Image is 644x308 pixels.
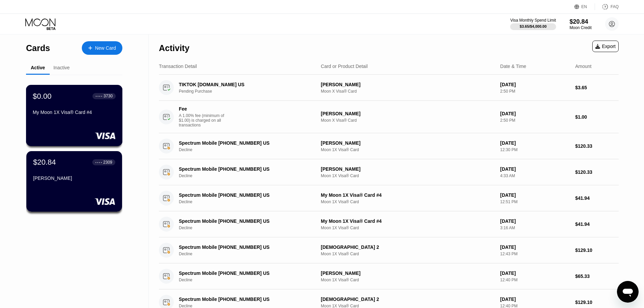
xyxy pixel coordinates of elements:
div: Spectrum Mobile [PHONE_NUMBER] US [179,244,310,250]
div: $129.10 [575,247,619,253]
div: [DATE] [500,140,570,146]
div: New Card [82,41,122,55]
div: $0.00 [33,92,52,100]
div: Pending Purchase [179,89,320,94]
div: Moon Credit [570,25,592,30]
div: $20.84 [570,18,592,25]
div: $129.10 [575,300,619,305]
div: [PERSON_NAME] [321,166,495,172]
div: Spectrum Mobile [PHONE_NUMBER] US [179,166,310,172]
div: Spectrum Mobile [PHONE_NUMBER] US [179,297,310,302]
div: Moon 1X Visa® Card [321,173,495,178]
div: [PERSON_NAME] [321,140,495,146]
div: Export [592,41,619,52]
div: My Moon 1X Visa® Card #4 [321,192,495,198]
div: $120.33 [575,143,619,149]
div: ● ● ● ● [95,161,102,163]
div: Amount [575,64,591,69]
div: $41.94 [575,221,619,227]
div: $20.84Moon Credit [570,18,592,30]
div: Date & Time [500,64,526,69]
div: [DATE] [500,218,570,224]
div: Moon 1X Visa® Card [321,278,495,282]
div: Fee [179,106,226,112]
div: Decline [179,278,320,282]
div: Visa Monthly Spend Limit [510,18,556,23]
div: FAQ [595,3,619,10]
div: $20.84● ● ● ●2309[PERSON_NAME] [26,151,122,212]
div: Spectrum Mobile [PHONE_NUMBER] USDeclineMy Moon 1X Visa® Card #4Moon 1X Visa® Card[DATE]3:16 AM$4... [159,211,619,237]
div: Inactive [53,65,70,70]
div: $3.65 [575,85,619,90]
div: New Card [95,45,116,51]
div: Card or Product Detail [321,64,368,69]
div: $20.84 [33,158,56,167]
div: 2309 [103,160,112,165]
div: EN [574,3,595,10]
div: Decline [179,147,320,152]
div: Moon 1X Visa® Card [321,147,495,152]
div: 12:40 PM [500,278,570,282]
div: 12:43 PM [500,252,570,256]
div: [DATE] [500,166,570,172]
div: 2:50 PM [500,89,570,94]
div: [DATE] [500,297,570,302]
div: EN [581,4,587,9]
div: Spectrum Mobile [PHONE_NUMBER] US [179,218,310,224]
div: [PERSON_NAME] [321,82,495,87]
div: Active [31,65,45,70]
div: $41.94 [575,195,619,201]
div: FeeA 1.00% fee (minimum of $1.00) is charged on all transactions[PERSON_NAME]Moon X Visa® Card[DA... [159,101,619,133]
div: $0.00● ● ● ●3730My Moon 1X Visa® Card #4 [26,85,122,146]
div: Spectrum Mobile [PHONE_NUMBER] USDecline[PERSON_NAME]Moon 1X Visa® Card[DATE]12:40 PM$65.33 [159,263,619,289]
div: Moon 1X Visa® Card [321,226,495,230]
div: A 1.00% fee (minimum of $1.00) is charged on all transactions [179,113,230,127]
div: Moon X Visa® Card [321,118,495,123]
div: Decline [179,173,320,178]
div: Spectrum Mobile [PHONE_NUMBER] US [179,140,310,146]
div: Visa Monthly Spend Limit$3.65/$4,000.00 [510,18,556,30]
div: 4:33 AM [500,173,570,178]
div: [PERSON_NAME] [321,270,495,276]
div: 12:30 PM [500,147,570,152]
div: [PERSON_NAME] [33,175,115,181]
div: TIKTOK [DOMAIN_NAME] USPending Purchase[PERSON_NAME]Moon X Visa® Card[DATE]2:50 PM$3.65 [159,75,619,101]
div: [DATE] [500,82,570,87]
div: [PERSON_NAME] [321,111,495,116]
div: Decline [179,199,320,204]
div: $3.65 / $4,000.00 [520,24,547,28]
div: [DATE] [500,111,570,116]
div: Transaction Detail [159,64,197,69]
div: Spectrum Mobile [PHONE_NUMBER] USDeclineMy Moon 1X Visa® Card #4Moon 1X Visa® Card[DATE]12:51 PM$... [159,185,619,211]
div: Decline [179,226,320,230]
div: Export [595,44,616,49]
div: [DATE] [500,270,570,276]
div: 2:50 PM [500,118,570,123]
div: $120.33 [575,169,619,175]
div: Activity [159,43,189,53]
div: Spectrum Mobile [PHONE_NUMBER] USDecline[PERSON_NAME]Moon 1X Visa® Card[DATE]12:30 PM$120.33 [159,133,619,159]
div: Spectrum Mobile [PHONE_NUMBER] USDecline[DEMOGRAPHIC_DATA] 2Moon 1X Visa® Card[DATE]12:43 PM$129.10 [159,237,619,263]
div: [DATE] [500,244,570,250]
div: [DATE] [500,192,570,198]
div: My Moon 1X Visa® Card #4 [321,218,495,224]
div: ● ● ● ● [96,95,102,97]
div: [DEMOGRAPHIC_DATA] 2 [321,297,495,302]
div: Spectrum Mobile [PHONE_NUMBER] USDecline[PERSON_NAME]Moon 1X Visa® Card[DATE]4:33 AM$120.33 [159,159,619,185]
div: Cards [26,43,50,53]
div: $1.00 [575,114,619,120]
div: Spectrum Mobile [PHONE_NUMBER] US [179,192,310,198]
iframe: Button to launch messaging window [617,281,639,303]
div: $65.33 [575,274,619,279]
div: Spectrum Mobile [PHONE_NUMBER] US [179,270,310,276]
div: 12:51 PM [500,199,570,204]
div: Moon 1X Visa® Card [321,199,495,204]
div: [DEMOGRAPHIC_DATA] 2 [321,244,495,250]
div: Decline [179,252,320,256]
div: 3:16 AM [500,226,570,230]
div: My Moon 1X Visa® Card #4 [33,110,116,115]
div: TIKTOK [DOMAIN_NAME] US [179,82,310,87]
div: 3730 [103,94,113,98]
